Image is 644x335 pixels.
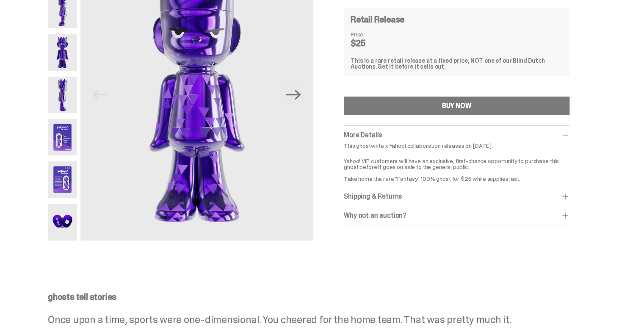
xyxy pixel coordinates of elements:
[344,97,569,115] button: BUY NOW
[351,58,563,69] div: This is a rare retail release at a fixed price, NOT one of our Blind Dutch Auctions.
[48,204,77,240] img: Yahoo-HG---7.png
[344,211,569,220] div: Why not an auction?
[344,130,382,139] span: More Details
[285,86,303,104] button: Next
[344,192,569,201] div: Shipping & Returns
[344,143,569,149] p: This ghostwrite x Yahoo! collaboration releases on [DATE].
[48,315,590,325] p: Once upon a time, sports were one-dimensional. You cheered for the home team. That was pretty muc...
[48,119,77,155] img: Yahoo-HG---5.png
[351,15,404,24] h4: Retail Release
[344,152,569,182] p: Yahoo! VIP customers will have an exclusive, first-chance opportunity to purchase this ghost befo...
[48,34,77,70] img: Yahoo-HG---3.png
[351,39,393,47] dd: $25
[48,293,590,301] p: ghosts tell stories
[377,63,446,70] span: Get it before it sells out.
[442,102,472,109] div: BUY NOW
[48,161,77,198] img: Yahoo-HG---6.png
[48,77,77,113] img: Yahoo-HG---4.png
[351,31,393,37] dt: Price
